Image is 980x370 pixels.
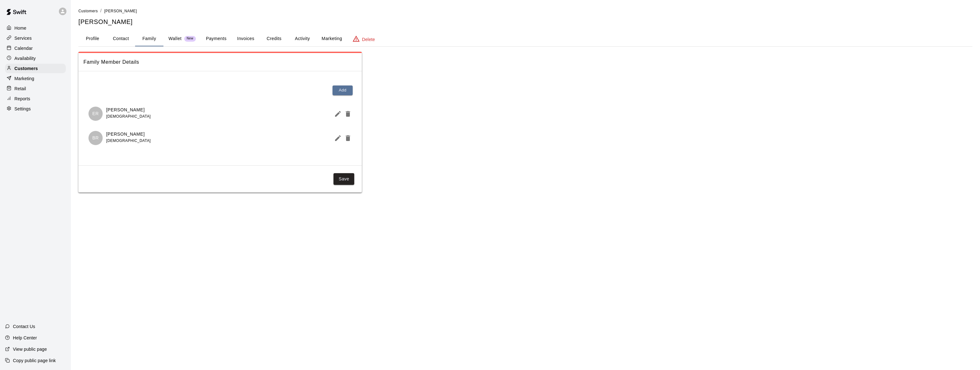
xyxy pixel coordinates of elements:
[14,65,38,72] p: Customers
[5,94,66,103] a: Reports
[135,31,163,46] button: Family
[78,31,972,46] div: basic tabs example
[78,31,107,46] button: Profile
[14,25,26,31] p: Home
[5,23,66,33] a: Home
[333,85,353,95] button: Add
[83,58,357,66] span: Family Member Details
[14,55,36,62] p: Availability
[342,132,352,144] button: Delete
[13,323,35,330] p: Contact Us
[14,96,30,102] p: Reports
[5,33,66,43] a: Services
[14,75,34,82] p: Marketing
[316,31,347,46] button: Marketing
[14,35,32,41] p: Services
[362,36,375,43] p: Delete
[106,131,151,138] p: [PERSON_NAME]
[13,357,56,364] p: Copy public page link
[231,31,260,46] button: Invoices
[342,108,352,120] button: Delete
[14,45,33,51] p: Calendar
[106,107,151,113] p: [PERSON_NAME]
[88,107,103,121] div: Eli Roberts
[13,335,37,341] p: Help Center
[92,110,99,117] p: ER
[78,18,972,26] h5: [PERSON_NAME]
[5,74,66,83] a: Marketing
[288,31,316,46] button: Activity
[332,108,342,120] button: Edit Member
[184,37,196,41] span: New
[88,131,103,145] div: Benjamin Roberts
[14,85,26,92] p: Retail
[5,84,66,93] a: Retail
[332,132,342,144] button: Edit Member
[168,35,182,42] p: Wallet
[5,104,66,114] a: Settings
[78,8,972,15] nav: breadcrumb
[106,114,151,119] span: [DEMOGRAPHIC_DATA]
[107,31,135,46] button: Contact
[201,31,231,46] button: Payments
[78,9,98,13] span: Customers
[5,54,66,63] a: Availability
[5,44,66,53] a: Calendar
[100,8,102,14] li: /
[106,138,151,143] span: [DEMOGRAPHIC_DATA]
[260,31,288,46] button: Credits
[14,106,31,112] p: Settings
[5,64,66,73] a: Customers
[104,9,137,13] span: [PERSON_NAME]
[92,135,99,141] p: BR
[78,8,98,13] a: Customers
[333,173,354,185] button: Save
[13,346,47,352] p: View public page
